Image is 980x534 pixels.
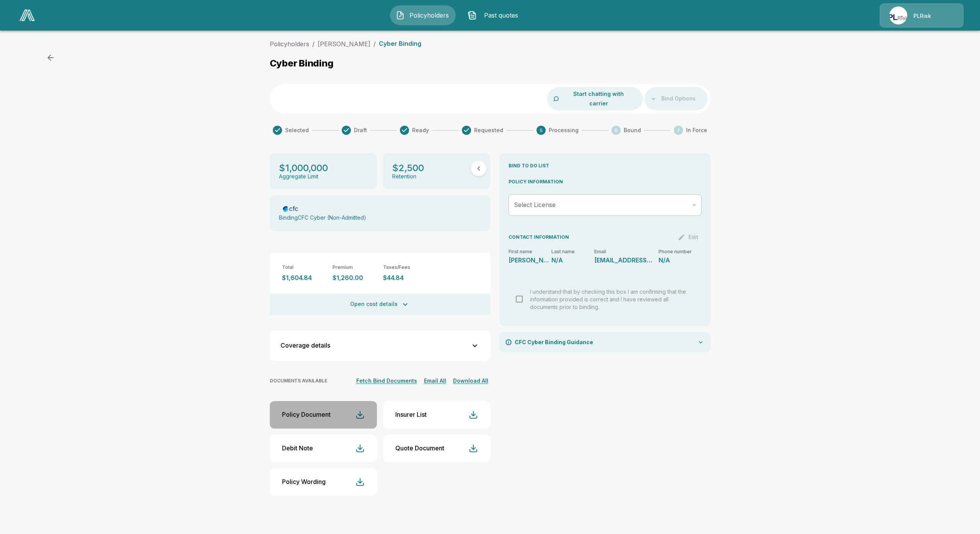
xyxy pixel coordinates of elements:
p: Last name [551,249,594,254]
span: Past quotes [480,11,522,20]
p: N/A [551,257,594,263]
p: CFC Cyber Binding Guidance [515,338,593,346]
a: [PERSON_NAME] [318,40,370,48]
p: Retention [392,173,416,180]
p: karen64@earthlink.net [594,257,652,263]
p: Binding CFC Cyber (Non-Admitted) [279,215,366,221]
p: Karen Farrow Insurance Services [509,257,551,263]
button: Policy Document [270,401,377,429]
img: Policyholders Icon [396,11,405,20]
span: Ready [412,126,429,134]
p: Cyber Binding [270,58,334,69]
button: Coverage details [274,335,486,356]
nav: breadcrumb [270,39,421,49]
a: Agency IconPLRisk [880,3,964,28]
a: Policyholders [270,40,309,48]
div: Quote Document [395,445,444,452]
p: Taxes/Fees [383,265,427,270]
li: / [373,39,376,49]
p: Email [594,249,659,254]
p: $2,500 [392,162,424,173]
p: $1,260.00 [333,274,377,282]
text: 6 [615,128,618,133]
img: Agency Icon [889,6,907,24]
p: Premium [333,265,377,270]
button: Policy Wording [270,468,377,496]
button: Insurer List [383,401,490,429]
span: Bound [624,126,641,134]
div: Debit Note [282,445,313,452]
button: Quote Document [383,435,490,462]
img: Past quotes Icon [468,11,477,20]
p: CONTACT INFORMATION [509,234,569,241]
img: Carrier Logo [279,205,303,213]
p: First name [509,249,551,254]
span: In Force [686,126,707,134]
button: Download All [451,376,490,386]
p: N/A [659,257,701,263]
button: Email All [422,376,448,386]
button: Policyholders IconPolicyholders [390,5,456,25]
p: Total [282,265,326,270]
text: 7 [677,128,680,133]
span: Requested [474,126,503,134]
div: Insurer List [395,411,427,418]
span: I understand that by checking this box I am confirming that the information provided is correct a... [530,288,686,310]
button: Open cost details [270,294,490,315]
button: Debit Note [270,435,377,462]
div: Coverage details [280,342,470,349]
p: Phone number [659,249,701,254]
button: Past quotes IconPast quotes [462,5,528,25]
p: DOCUMENTS AVAILABLE [270,378,327,384]
button: Start chatting with carrier [561,87,636,110]
span: Selected [285,126,309,134]
img: AA Logo [20,10,35,21]
text: 5 [540,128,542,133]
p: $44.84 [383,274,427,282]
p: $1,000,000 [279,162,328,173]
p: POLICY INFORMATION [509,178,701,185]
p: Cyber Binding [379,40,421,47]
p: PLRisk [913,12,931,20]
p: $1,604.84 [282,274,326,282]
div: Policy Document [282,411,331,418]
span: Draft [354,126,367,134]
p: BIND TO DO LIST [509,162,701,169]
button: Fetch Bind Documents [354,376,419,386]
li: / [312,39,315,49]
span: Policyholders [408,11,450,20]
p: Aggregate Limit [279,173,318,180]
div: Policy Wording [282,478,326,485]
span: Processing [549,126,579,134]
